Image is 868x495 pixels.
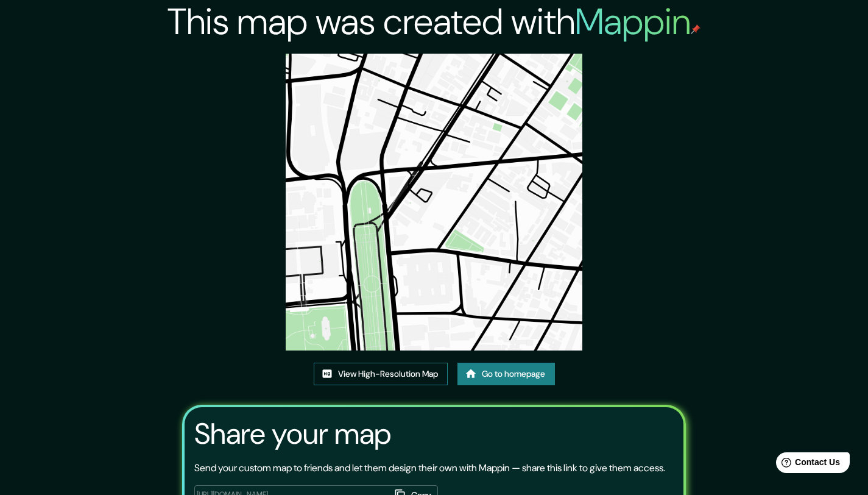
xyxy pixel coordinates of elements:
[194,461,665,475] p: Send your custom map to friends and let them design their own with Mappin — share this link to gi...
[760,447,855,482] iframe: Help widget launcher
[194,417,391,451] h3: Share your map
[286,54,582,351] img: created-map
[691,24,700,34] img: mappin-pin
[457,363,555,385] a: Go to homepage
[314,363,448,385] a: View High-Resolution Map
